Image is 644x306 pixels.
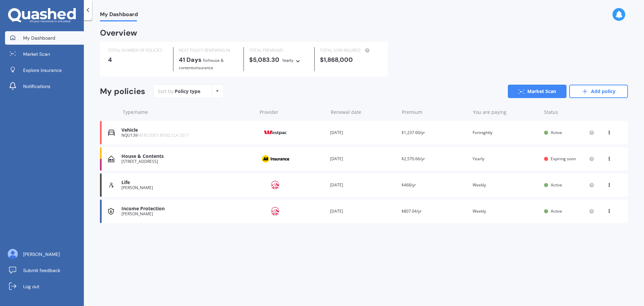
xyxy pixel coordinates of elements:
[108,182,115,188] img: Life
[401,156,425,162] span: $2,570.66/yr
[108,129,115,136] img: Vehicle
[108,156,114,162] img: House & Contents
[8,249,18,259] img: AOh14Gh2W273NKqhEbfIJhiGpnQ6kjupn9Ac9BCtTJ1Z3w=s96-c
[108,208,114,215] img: Income Protection
[551,130,562,135] span: Active
[401,130,425,135] span: $1,237.60/yr
[121,180,253,185] div: Life
[179,56,202,64] b: 41 Days
[320,47,380,54] div: TOTAL SUM INSURED
[551,182,562,188] span: Active
[330,129,396,136] div: [DATE]
[5,80,84,93] a: Notifications
[121,127,253,133] div: Vehicle
[23,67,62,74] span: Explore insurance
[5,47,84,61] a: Market Scan
[330,156,396,162] div: [DATE]
[108,47,168,54] div: TOTAL NUMBER OF POLICIES
[508,85,567,98] a: Market Scan
[121,133,253,138] div: NQU139
[402,109,468,116] div: Premium
[158,88,200,95] div: Sort by:
[282,57,293,64] div: Yearly
[331,109,396,116] div: Renewal date
[249,56,309,64] div: $5,083.30
[551,208,562,214] span: Active
[259,152,292,165] img: AA
[473,129,539,136] div: Fortnightly
[23,35,55,41] span: My Dashboard
[330,208,396,215] div: [DATE]
[175,88,200,95] div: Policy type
[123,109,254,116] div: Type/name
[569,85,628,98] a: Add policy
[260,109,325,116] div: Provider
[23,267,60,274] span: Submit feedback
[5,63,84,77] a: Explore insurance
[121,154,253,159] div: House & Contents
[473,156,539,162] div: Yearly
[320,56,380,63] div: $1,868,000
[473,208,539,215] div: Weekly
[473,182,539,188] div: Weekly
[259,126,292,139] img: Westpac
[100,11,138,20] span: My Dashboard
[259,179,292,191] img: AIA
[121,212,253,216] div: [PERSON_NAME]
[473,109,539,116] div: You are paying
[401,182,416,188] span: $468/yr
[23,251,60,258] span: [PERSON_NAME]
[23,83,50,90] span: Notifications
[108,56,168,63] div: 4
[5,264,84,277] a: Submit feedback
[401,208,422,214] span: $807.04/yr
[5,280,84,293] a: Log out
[121,206,253,212] div: Income Protection
[330,182,396,188] div: [DATE]
[544,109,594,116] div: Status
[138,132,189,138] span: MERCEDES BENZ CLA 2017
[5,31,84,45] a: My Dashboard
[5,248,84,261] a: [PERSON_NAME]
[23,51,50,57] span: Market Scan
[551,156,576,162] span: Expiring soon
[179,47,238,54] div: NEXT POLICY RENEWING IN
[100,87,145,96] div: My policies
[121,159,253,164] div: [STREET_ADDRESS]
[121,185,253,190] div: [PERSON_NAME]
[23,283,39,290] span: Log out
[259,205,292,218] img: AIA
[100,30,137,36] div: Overview
[249,47,309,54] div: TOTAL PREMIUMS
